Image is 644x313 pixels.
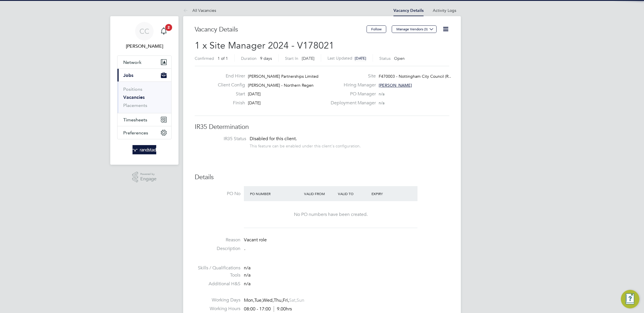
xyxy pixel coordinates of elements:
button: Network [117,56,171,68]
span: Preferences [123,130,148,136]
a: Placements [123,103,147,108]
a: Vacancy Details [393,8,424,13]
a: Vacancies [123,95,145,100]
span: Sun [297,297,304,303]
span: 2 [165,24,172,31]
span: Tue, [254,297,263,303]
span: Jobs [123,73,133,78]
span: Engage [140,177,157,181]
div: Expiry [370,188,404,199]
span: 1 x Site Manager 2024 - V178021 [195,40,334,51]
div: Jobs [117,82,171,113]
label: Additional H&S [195,281,240,287]
div: PO Number [249,188,303,199]
span: Fri, [283,297,289,303]
label: Description [195,246,240,252]
span: n/a [379,91,384,97]
span: [DATE] [248,100,261,105]
a: CC[PERSON_NAME] [117,22,172,50]
span: n/a [244,272,251,278]
span: Vacant role [244,237,267,243]
label: Working Days [195,297,240,303]
a: All Vacancies [183,8,216,13]
span: Powered by [140,172,157,177]
label: IR35 Status [200,136,246,142]
div: Valid From [303,188,336,199]
label: Tools [195,272,240,278]
button: Follow [367,25,386,33]
label: Hiring Manager [327,82,376,88]
span: Timesheets [123,117,147,123]
span: Disabled for this client. [250,136,297,142]
span: Corbon Clarke-Selby [117,43,172,50]
label: Working Hours [195,306,240,312]
span: [DATE] [248,91,261,97]
label: Site [327,73,376,79]
span: 9 days [260,56,272,61]
span: 9.00hrs [274,306,292,312]
button: Engage Resource Center [621,290,639,308]
label: Status [379,56,391,61]
div: 08:00 - 17:00 [244,306,292,312]
h3: IR35 Determination [195,123,449,131]
label: Finish [213,100,245,106]
h3: Vacancy Details [195,25,367,34]
label: Start In [285,56,298,61]
span: Mon, [244,297,254,303]
a: Powered byEngage [132,172,157,183]
span: Thu, [274,297,283,303]
span: [DATE] [302,56,314,61]
span: 1 of 1 [218,56,228,61]
span: CC [139,27,149,35]
label: Start [213,91,245,97]
a: Positions [123,86,142,92]
span: [PERSON_NAME] Partnerships Limited [248,74,319,79]
label: Last Updated [327,55,352,61]
a: Go to home page [117,145,172,154]
label: Deployment Manager [327,100,376,106]
span: F470003 - Nottingham City Council (R… [379,74,452,79]
span: [DATE] [355,56,366,61]
span: Open [394,56,405,61]
span: [PERSON_NAME] - Northern Regen [248,83,314,88]
span: n/a [244,281,251,287]
button: Timesheets [117,113,171,126]
div: No PO numbers have been created. [250,212,412,218]
span: Wed, [263,297,274,303]
nav: Main navigation [110,16,179,165]
h3: Details [195,173,449,181]
div: This feature can be enabled under this client's configuration. [250,142,361,149]
button: Manage Vendors (3) [392,25,437,33]
span: n/a [244,265,251,271]
div: Valid To [336,188,370,199]
label: PO Manager [327,91,376,97]
label: PO No [195,191,240,197]
label: Reason [195,237,240,243]
label: Duration [241,56,257,61]
label: Confirmed [195,56,214,61]
label: Client Config [213,82,245,88]
label: End Hirer [213,73,245,79]
span: Network [123,60,141,65]
a: Activity Logs [433,8,456,13]
p: . [244,246,449,252]
span: Sat, [289,297,297,303]
span: [PERSON_NAME] [379,83,412,88]
img: randstad-logo-retina.png [133,145,157,154]
span: n/a [379,100,384,105]
button: Jobs [117,69,171,82]
a: 2 [158,22,170,40]
label: Skills / Qualifications [195,265,240,271]
button: Preferences [117,126,171,139]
